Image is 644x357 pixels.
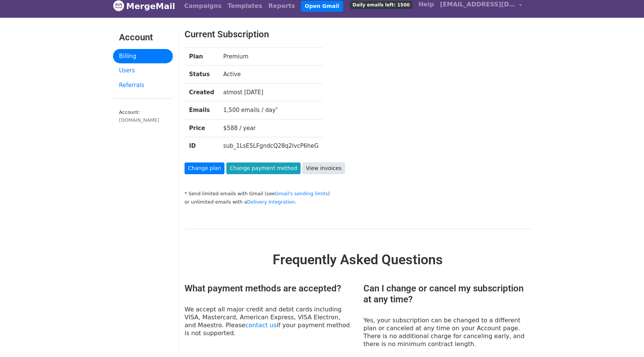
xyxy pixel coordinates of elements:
[219,66,323,84] td: Active
[219,137,323,155] td: sub_1LsE5LFgndcQ28q2lvcP6heG
[247,199,295,205] a: Delivery Integration
[219,47,323,66] td: Premium
[350,1,412,9] span: Daily emails left: 1500
[185,83,219,101] th: Created
[185,252,531,268] h2: Frequently Asked Questions
[185,283,352,294] h3: What payment methods are accepted?
[185,119,219,137] th: Price
[219,101,323,120] td: 1,500 emails / day
[185,305,352,337] p: We accept all major credit and debit cards including VISA, Mastercard, American Express, VISA Ele...
[301,1,343,12] a: Open Gmail
[363,316,531,348] p: Yes, your subscription can be changed to a different plan or canceled at any time on your Account...
[185,101,219,120] th: Emails
[113,78,173,93] a: Referrals
[275,191,328,196] a: Gmail's sending limits
[606,321,644,357] iframe: Chat Widget
[219,83,323,101] td: almost [DATE]
[185,137,219,155] th: ID
[363,283,531,305] h3: Can I change or cancel my subscription at any time?
[185,29,501,40] h3: Current Subscription
[219,119,323,137] td: $588 / year
[185,162,224,174] a: Change plan
[119,32,167,43] h3: Account
[185,66,219,84] th: Status
[226,162,301,174] a: Change payment method
[185,191,330,205] small: * Send limited emails with Gmail (see ) or unlimited emails with a .
[302,162,345,174] a: View invoices
[119,116,167,124] div: [DOMAIN_NAME]
[119,109,167,124] small: Account:
[245,322,276,329] a: contact us
[113,49,173,64] a: Billing
[113,63,173,78] a: Users
[185,47,219,66] th: Plan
